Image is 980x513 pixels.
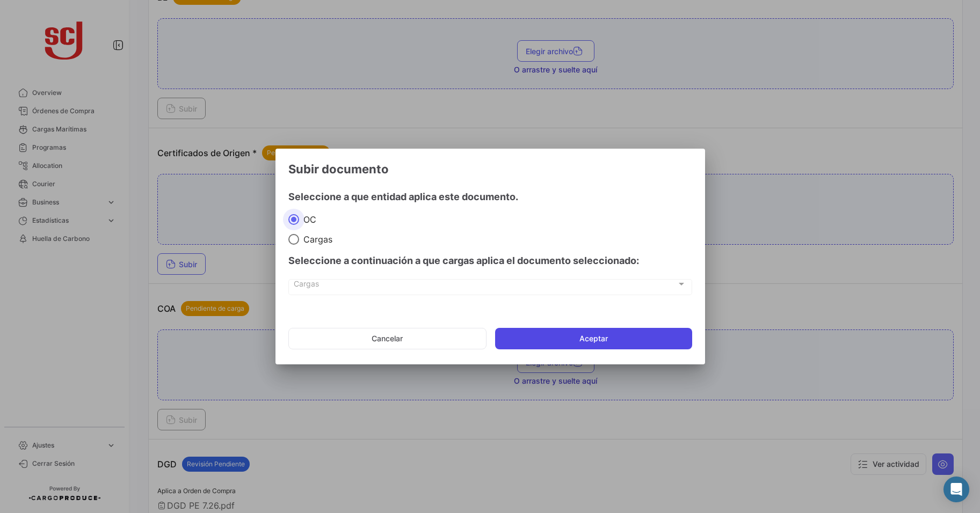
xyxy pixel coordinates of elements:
span: Cargas [294,282,677,291]
span: OC [299,214,316,225]
button: Cancelar [288,328,487,349]
h4: Seleccione a continuación a que cargas aplica el documento seleccionado: [288,253,692,268]
h4: Seleccione a que entidad aplica este documento. [288,189,692,204]
button: Aceptar [495,328,692,349]
div: Abrir Intercom Messenger [943,477,969,502]
h3: Subir documento [288,162,692,177]
span: Cargas [299,234,332,245]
